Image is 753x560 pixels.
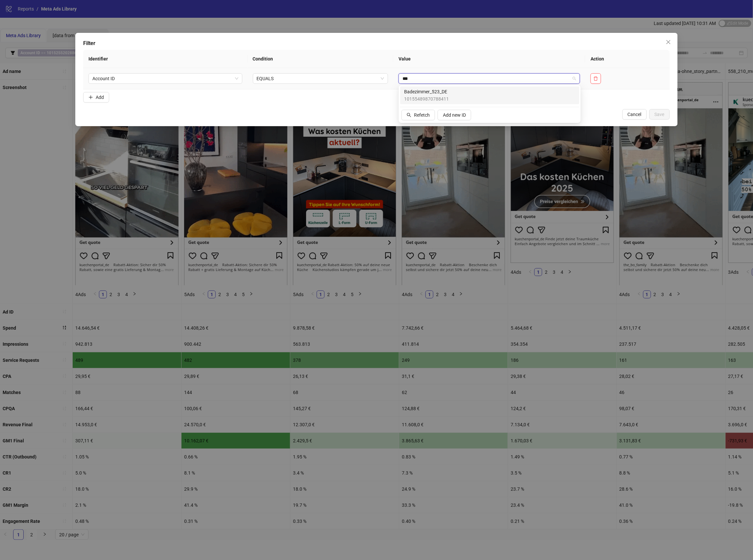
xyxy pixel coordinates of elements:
th: Identifier [83,50,248,68]
div: Filter [83,39,670,47]
button: Cancel [622,109,647,120]
th: Action [585,50,670,68]
span: Add new ID [443,112,466,118]
span: EQUALS [257,74,384,83]
span: search [407,113,411,117]
span: Account ID [92,74,238,83]
span: Add [96,95,104,100]
button: Add [83,92,109,103]
span: Badezimmer_523_DE [404,88,449,95]
button: Save [649,109,670,120]
span: 10155489870788411 [404,95,449,103]
button: Add new ID [438,110,471,120]
button: Refetch [401,110,435,120]
span: plus [88,95,93,100]
span: delete [594,76,598,81]
span: close [666,39,671,45]
span: Cancel [628,112,642,117]
button: Close [663,37,674,47]
div: Badezimmer_523_DE [400,86,579,104]
span: Refetch [414,112,430,118]
th: Value [393,50,585,68]
th: Condition [248,50,393,68]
